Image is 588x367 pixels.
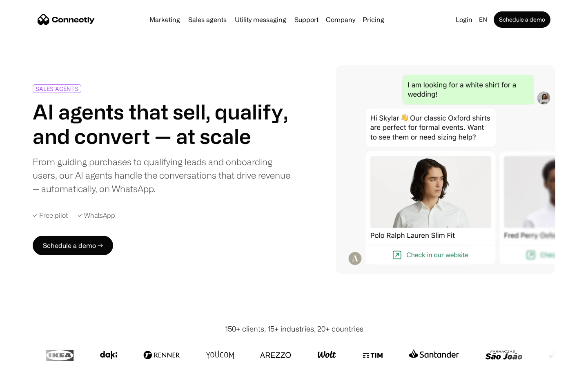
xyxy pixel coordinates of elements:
[185,16,230,23] a: Sales agents
[33,236,113,255] a: Schedule a demo →
[78,212,115,219] div: ✓ WhatsApp
[33,155,291,195] div: From guiding purchases to qualifying leads and onboarding users, our AI agents handle the convers...
[326,14,355,25] div: Company
[33,212,68,219] div: ✓ Free pilot
[452,14,476,25] a: Login
[146,16,183,23] a: Marketing
[225,323,363,334] div: 150+ clients, 15+ industries, 20+ countries
[16,353,49,364] ul: Language list
[359,16,388,23] a: Pricing
[33,99,291,148] h1: AI agents that sell, qualify, and convert — at scale
[36,86,78,92] div: SALES AGENTS
[232,16,290,23] a: Utility messaging
[494,11,550,28] a: Schedule a demo
[291,16,322,23] a: Support
[479,14,487,25] div: en
[8,352,49,364] aside: Language selected: English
